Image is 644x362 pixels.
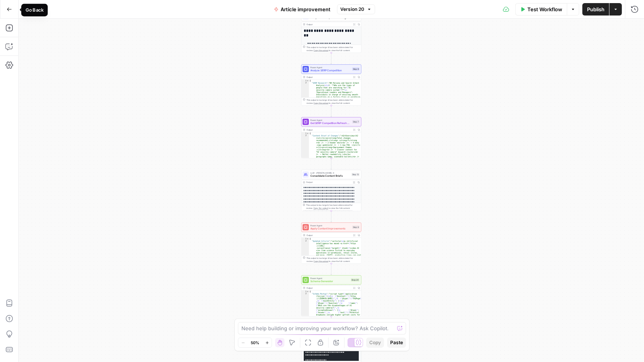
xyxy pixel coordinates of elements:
[301,275,362,316] div: Power AgentSchema GeneratorStep 24Output{ "Schema Markup":"<script type=\"application /ld+json\">...
[310,227,351,231] span: Apply Content Improvements
[515,3,567,16] button: Test Workflow
[337,4,375,14] button: Version 20
[251,340,259,346] span: 50%
[310,69,351,72] span: Analyze SERP Competition
[310,119,351,122] span: Power Agent
[587,5,604,13] span: Publish
[301,222,362,264] div: Power AgentApply Content ImprovementsStep 8Output{ "Updated Article":"<article>\n<p >Artificial i...
[310,66,351,69] span: Power Agent
[307,98,360,105] div: This output is too large & has been abbreviated for review. to view the full content.
[331,53,332,64] g: Edge from step_10 to step_6
[307,23,351,26] div: Output
[387,338,406,348] button: Paste
[301,290,309,293] div: 1
[301,64,362,105] div: Power AgentAnalyze SERP CompetitionStep 6Output{ "SERP Research":"## Persona and Search Intent An...
[351,278,360,282] div: Step 24
[307,238,309,240] span: Toggle code folding, rows 1 through 3
[314,49,329,52] span: Copy the output
[331,264,332,275] g: Edge from step_8 to step_24
[310,224,351,227] span: Power Agent
[307,286,351,290] div: Output
[352,226,360,229] div: Step 8
[331,211,332,222] g: Edge from step_13 to step_8
[301,79,309,82] div: 1
[307,132,309,134] span: Toggle code folding, rows 1 through 3
[314,207,329,210] span: Copy the output
[582,3,609,16] button: Publish
[301,117,362,158] div: Power AgentGet SERP Competition Refresh SuggestionsStep 7Output{ "Content Brief of Changes":"<h2>...
[352,120,360,124] div: Step 7
[307,290,309,293] span: Toggle code folding, rows 1 through 3
[390,339,403,346] span: Paste
[331,158,332,169] g: Edge from step_7 to step_13
[301,132,309,134] div: 1
[366,338,384,348] button: Copy
[352,67,360,71] div: Step 6
[369,339,381,346] span: Copy
[307,76,351,79] div: Output
[307,234,351,237] div: Output
[527,5,562,13] span: Test Workflow
[307,79,309,82] span: Toggle code folding, rows 1 through 3
[331,105,332,117] g: Edge from step_6 to step_7
[351,173,360,176] div: Step 13
[310,277,350,280] span: Power Agent
[310,174,350,178] span: Consolidate Content Briefs
[301,238,309,240] div: 1
[314,102,329,104] span: Copy the output
[25,7,43,14] div: Go Back
[307,204,360,210] div: This output is too large & has been abbreviated for review. to view the full content.
[314,260,329,262] span: Copy the output
[307,46,360,52] div: This output is too large & has been abbreviated for review. to view the full content.
[310,171,350,174] span: LLM · [PERSON_NAME] 4
[307,128,351,131] div: Output
[269,3,336,16] button: Article improvement
[281,5,331,13] span: Article improvement
[310,121,351,125] span: Get SERP Competition Refresh Suggestions
[307,257,360,263] div: This output is too large & has been abbreviated for review. to view the full content.
[341,6,365,13] span: Version 20
[310,279,350,283] span: Schema Generator
[307,181,351,184] div: Output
